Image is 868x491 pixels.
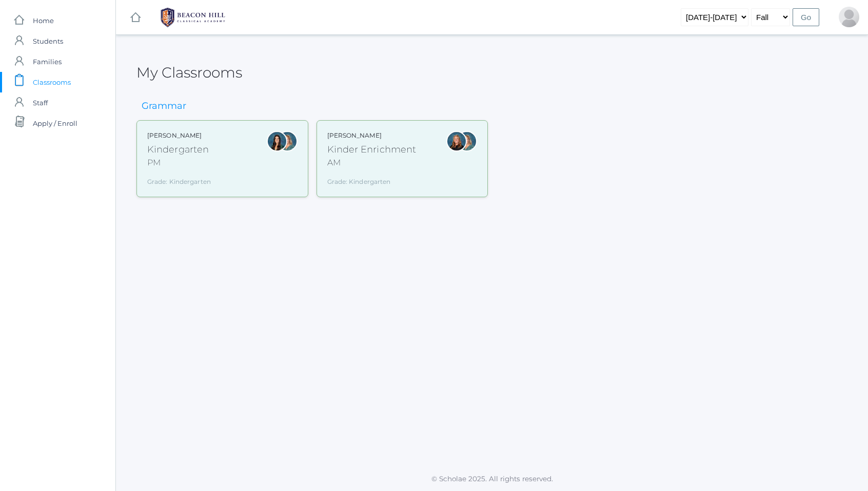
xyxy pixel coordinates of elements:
span: Staff [33,92,48,113]
div: Kindergarten [147,143,211,157]
h2: My Classrooms [136,65,242,81]
div: Grade: Kindergarten [327,173,417,186]
div: AM [327,157,417,169]
div: [PERSON_NAME] [327,131,417,140]
img: BHCALogos-05-308ed15e86a5a0abce9b8dd61676a3503ac9727e845dece92d48e8588c001991.png [154,5,231,30]
span: Apply / Enroll [33,113,77,134]
h3: Grammar [136,101,191,111]
div: Maureen Doyle [277,131,298,152]
div: Maureen Doyle [457,131,477,152]
div: Jordyn Dewey [267,131,287,152]
span: Classrooms [33,72,71,92]
div: Grade: Kindergarten [147,173,211,186]
div: Peter Dishchekenian [839,7,859,27]
input: Go [793,8,819,26]
span: Home [33,10,54,31]
div: PM [147,157,211,169]
div: Nicole Dean [446,131,467,152]
span: Students [33,31,63,51]
div: Kinder Enrichment [327,143,417,157]
p: © Scholae 2025. All rights reserved. [116,474,868,484]
span: Families [33,51,62,72]
div: [PERSON_NAME] [147,131,211,140]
